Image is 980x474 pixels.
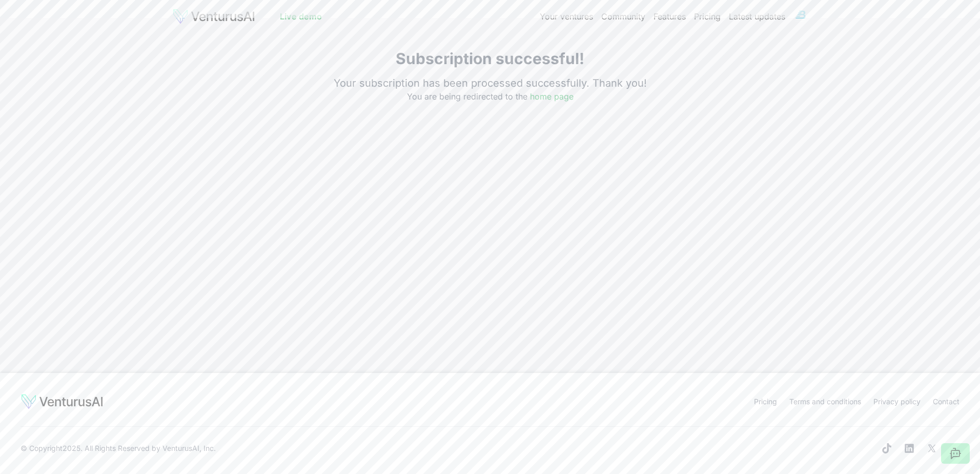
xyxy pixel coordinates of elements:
[21,443,216,453] span: © Copyright 2025 . All Rights Reserved by .
[334,49,647,68] h1: Subscription successful!
[530,91,574,102] a: home page
[334,76,647,90] p: Your subscription has been processed successfully. Thank you!
[873,397,921,406] a: Privacy policy
[407,91,574,102] span: You are being redirected to the
[162,444,214,452] a: VenturusAI, Inc
[754,397,777,406] a: Pricing
[933,397,959,406] a: Contact
[21,393,104,410] img: logo
[789,397,861,406] a: Terms and conditions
